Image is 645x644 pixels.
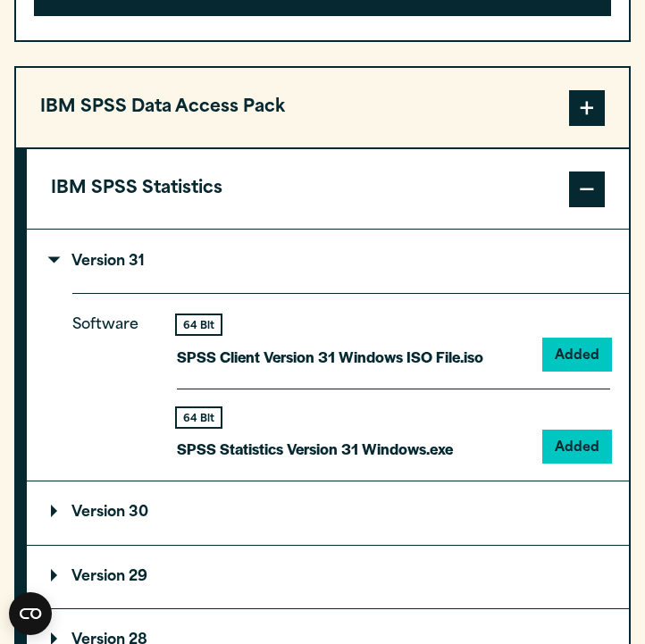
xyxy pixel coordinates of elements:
[9,592,52,635] button: Open CMP widget
[9,592,52,635] div: CookieBot Widget Contents
[72,313,153,447] p: Software
[177,344,483,370] p: SPSS Client Version 31 Windows ISO File.iso
[27,546,629,608] summary: Version 29
[544,431,610,462] button: Added
[51,506,148,520] p: Version 30
[544,339,610,370] button: Added
[16,68,629,147] button: IBM SPSS Data Access Pack
[27,481,629,544] summary: Version 30
[27,230,629,292] summary: Version 31
[177,315,221,334] div: 64 Bit
[51,255,145,269] p: Version 31
[27,149,629,229] button: IBM SPSS Statistics
[177,436,453,462] p: SPSS Statistics Version 31 Windows.exe
[177,408,221,427] div: 64 Bit
[51,570,147,584] p: Version 29
[9,592,52,635] svg: CookieBot Widget Icon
